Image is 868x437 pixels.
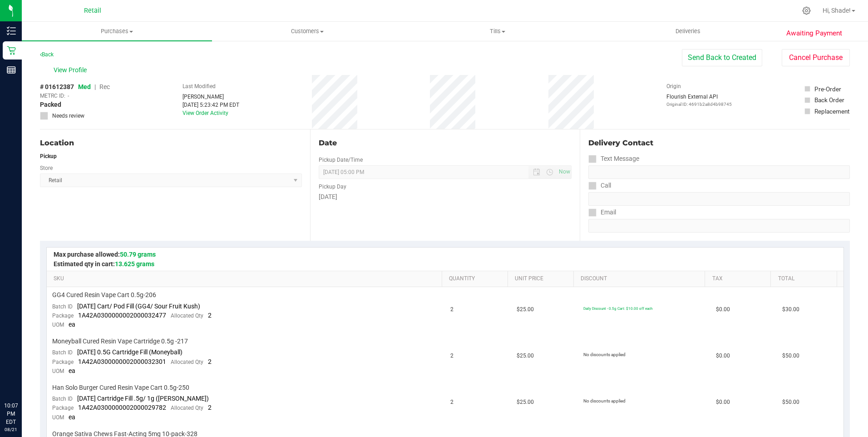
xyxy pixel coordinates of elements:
label: Origin [666,82,681,90]
a: Total [778,275,833,283]
span: # 01612387 [40,82,74,92]
span: Purchases [22,27,212,35]
span: Batch ID [52,303,73,310]
span: $0.00 [716,352,730,360]
span: $50.00 [782,398,799,407]
a: Back [40,51,54,58]
a: Purchases [22,22,212,41]
span: METRC ID: [40,92,65,100]
div: Pre-Order [814,84,841,94]
a: Unit Price [515,275,570,283]
span: Hi, Shade! [823,7,851,14]
span: 2 [208,312,212,319]
span: $25.00 [517,352,534,360]
span: Allocated Qty [171,359,203,365]
span: UOM [52,414,64,421]
a: Quantity [449,275,504,283]
span: Batch ID [52,396,73,402]
span: Allocated Qty [171,405,203,411]
span: GG4 Cured Resin Vape Cart 0.5g-206 [52,291,156,299]
span: Needs review [52,112,84,120]
div: Manage settings [801,6,812,15]
span: Allocated Qty [171,313,203,319]
span: 50.79 grams [120,251,156,258]
span: $25.00 [517,305,534,314]
span: View Profile [54,65,90,75]
p: Original ID: 4691b2a8d4b98745 [666,101,732,108]
span: $0.00 [716,305,730,314]
inline-svg: Retail [7,46,16,55]
span: 2 [450,305,454,314]
span: No discounts applied [583,352,626,357]
span: Estimated qty in cart: [54,260,154,268]
span: Han Solo Burger Cured Resin Vape Cart 0.5g-250 [52,383,189,392]
span: 2 [450,352,454,360]
div: Location [40,138,302,149]
span: 1A42A0300000002000032301 [78,358,166,365]
a: Deliveries [593,22,783,41]
div: [DATE] 5:23:42 PM EDT [182,101,239,109]
span: Rec [99,83,110,90]
label: Pickup Day [319,183,346,191]
span: Package [52,405,74,411]
div: Date [319,138,572,149]
div: Replacement [814,107,849,116]
span: Awaiting Payment [786,28,842,39]
inline-svg: Reports [7,65,16,74]
span: $50.00 [782,352,799,360]
span: No discounts applied [583,398,626,403]
div: Flourish External API [666,93,732,108]
input: Format: (999) 999-9999 [588,192,850,206]
div: [DATE] [319,192,572,202]
span: [DATE] Cartridge Fill .5g/ 1g ([PERSON_NAME]) [77,395,209,402]
span: Moneyball Cured Resin Vape Cartridge 0.5g -217 [52,337,188,346]
div: Back Order [814,95,844,104]
span: $30.00 [782,305,799,314]
a: SKU [54,275,438,283]
span: 1A42A0300000002000029782 [78,404,166,411]
div: Delivery Contact [588,138,850,149]
a: Customers [212,22,402,41]
a: Tills [403,22,593,41]
span: ea [69,367,75,374]
span: 2 [208,358,212,365]
label: Store [40,164,53,172]
button: Send Back to Created [682,49,762,66]
p: 08/21 [4,426,18,433]
label: Email [588,206,616,219]
span: Customers [212,27,402,35]
span: Deliveries [663,27,713,35]
label: Call [588,179,611,192]
span: | [94,83,96,90]
span: $0.00 [716,398,730,407]
span: [DATE] 0.5G Cartridge Fill (Moneyball) [77,348,182,356]
span: 1A42A0300000002000032477 [78,312,166,319]
label: Last Modified [182,82,216,90]
a: Discount [581,275,701,283]
span: UOM [52,322,64,328]
span: Med [78,83,91,90]
span: [DATE] Cart/ Pod Fill (GG4/ Sour Fruit Kush) [77,303,200,310]
inline-svg: Inventory [7,26,16,35]
span: $25.00 [517,398,534,407]
iframe: Resource center [9,364,36,392]
iframe: Resource center unread badge [27,363,38,374]
label: Pickup Date/Time [319,156,363,164]
span: Batch ID [52,349,73,356]
button: Cancel Purchase [782,49,850,66]
span: Daily Discount - 0.5g Cart: $10.00 off each [583,306,652,311]
span: - [68,92,69,100]
span: ea [69,321,75,328]
span: Tills [403,27,592,35]
span: Retail [84,7,101,15]
span: 13.625 grams [115,260,154,268]
span: ea [69,413,75,421]
span: 2 [208,404,212,411]
input: Format: (999) 999-9999 [588,165,850,179]
span: Packed [40,100,61,109]
div: [PERSON_NAME] [182,93,239,101]
span: UOM [52,368,64,374]
p: 10:07 PM EDT [4,402,18,426]
span: Package [52,359,74,365]
label: Text Message [588,152,639,165]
